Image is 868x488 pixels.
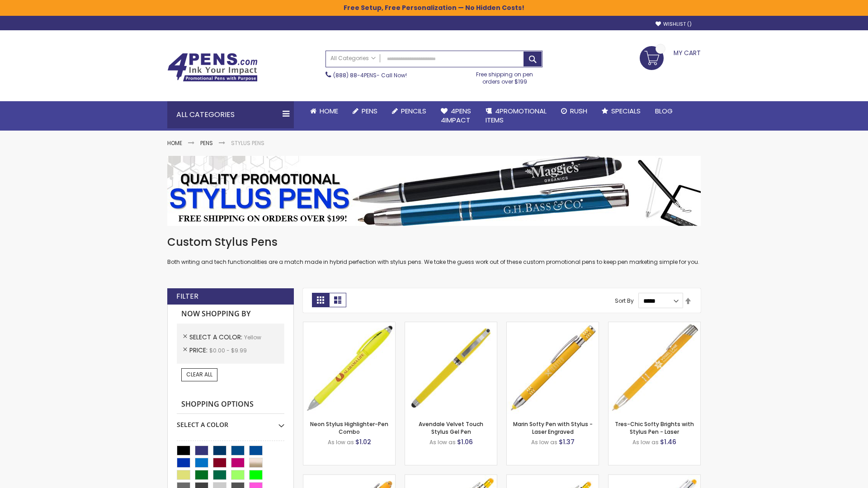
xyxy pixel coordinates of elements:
[531,438,557,446] span: As low as
[559,437,575,446] span: $1.37
[167,235,701,266] div: Both writing and tech functionalities are a match made in hybrid perfection with stylus pens. We ...
[303,101,345,121] a: Home
[177,395,284,414] strong: Shopping Options
[615,420,694,435] a: Tres-Chic Softy Brights with Stylus Pen - Laser
[333,71,377,79] a: (888) 88-4PENS
[186,371,212,378] span: Clear All
[200,139,213,147] a: Pens
[655,106,673,116] span: Blog
[611,106,641,116] span: Specials
[333,71,407,79] span: - Call Now!
[303,322,395,329] a: Neon Stylus Highlighter-Pen Combo-Yellow
[167,235,701,249] h1: Custom Stylus Pens
[312,293,329,307] strong: Grid
[385,101,434,121] a: Pencils
[401,106,426,116] span: Pencils
[434,101,478,131] a: 4Pens4impact
[167,139,182,147] a: Home
[326,51,380,66] a: All Categories
[231,139,264,147] strong: Stylus Pens
[554,101,594,121] a: Rush
[660,437,676,446] span: $1.46
[320,106,338,116] span: Home
[310,420,388,435] a: Neon Stylus Highlighter-Pen Combo
[507,474,599,482] a: Phoenix Softy Brights Gel with Stylus Pen - Laser-Yellow
[457,437,473,446] span: $1.06
[345,101,385,121] a: Pens
[507,322,599,329] a: Marin Softy Pen with Stylus - Laser Engraved-Yellow
[244,333,261,341] span: Yellow
[355,437,371,446] span: $1.02
[656,21,692,28] a: Wishlist
[429,438,456,446] span: As low as
[181,368,217,381] a: Clear All
[303,474,395,482] a: Ellipse Softy Brights with Stylus Pen - Laser-Yellow
[513,420,593,435] a: Marin Softy Pen with Stylus - Laser Engraved
[507,322,599,414] img: Marin Softy Pen with Stylus - Laser Engraved-Yellow
[328,438,354,446] span: As low as
[594,101,648,121] a: Specials
[648,101,680,121] a: Blog
[478,101,554,131] a: 4PROMOTIONALITEMS
[303,322,395,414] img: Neon Stylus Highlighter-Pen Combo-Yellow
[419,420,483,435] a: Avendale Velvet Touch Stylus Gel Pen
[167,53,258,82] img: 4Pens Custom Pens and Promotional Products
[570,106,587,116] span: Rush
[609,322,700,329] a: Tres-Chic Softy Brights with Stylus Pen - Laser-Yellow
[177,414,284,429] div: Select A Color
[177,305,284,324] strong: Now Shopping by
[441,106,471,125] span: 4Pens 4impact
[486,106,547,125] span: 4PROMOTIONAL ITEMS
[609,474,700,482] a: Tres-Chic Softy with Stylus Top Pen - ColorJet-Yellow
[362,106,377,116] span: Pens
[330,55,376,62] span: All Categories
[189,333,244,342] span: Select A Color
[467,67,543,85] div: Free shipping on pen orders over $199
[167,101,294,128] div: All Categories
[209,347,247,354] span: $0.00 - $9.99
[405,322,497,414] img: Avendale Velvet Touch Stylus Gel Pen-Yellow
[615,297,634,305] label: Sort By
[632,438,659,446] span: As low as
[176,291,198,301] strong: Filter
[167,156,701,226] img: Stylus Pens
[405,474,497,482] a: Phoenix Softy Brights with Stylus Pen - Laser-Yellow
[189,346,209,355] span: Price
[405,322,497,329] a: Avendale Velvet Touch Stylus Gel Pen-Yellow
[609,322,700,414] img: Tres-Chic Softy Brights with Stylus Pen - Laser-Yellow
